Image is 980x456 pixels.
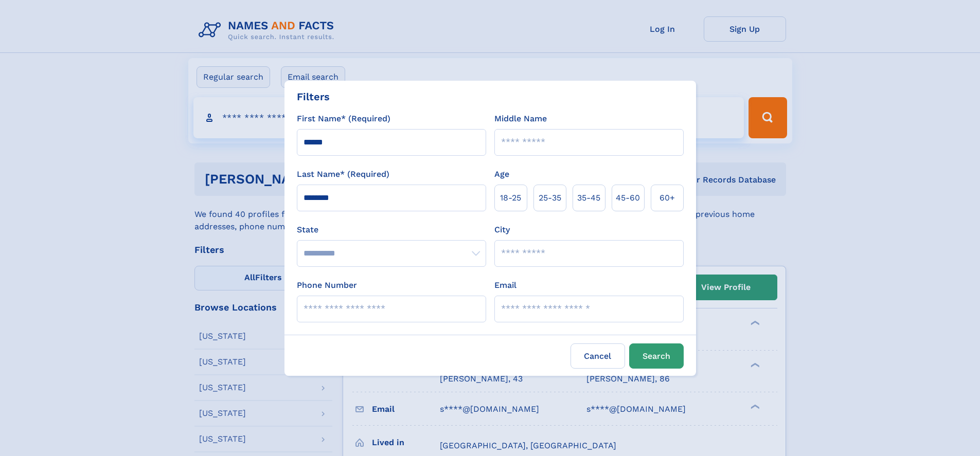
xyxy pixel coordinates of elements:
[297,168,389,180] label: Last Name* (Required)
[629,343,684,369] button: Search
[494,224,510,236] label: City
[660,192,675,204] span: 60+
[500,192,521,204] span: 18‑25
[571,343,625,369] label: Cancel
[297,113,390,125] label: First Name* (Required)
[494,168,509,180] label: Age
[494,113,547,125] label: Middle Name
[297,279,357,291] label: Phone Number
[297,224,486,236] label: State
[577,192,600,204] span: 35‑45
[494,279,516,291] label: Email
[539,192,561,204] span: 25‑35
[297,89,330,104] div: Filters
[616,192,640,204] span: 45‑60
